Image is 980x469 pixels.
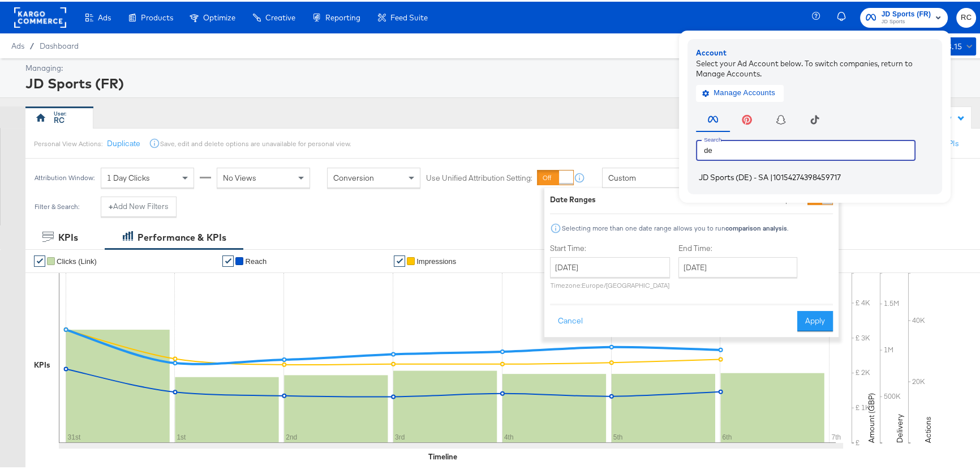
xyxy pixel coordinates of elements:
span: 1 Day Clicks [107,171,150,181]
span: JD Sports (DE) - SA [699,171,768,180]
a: ✔ [222,254,234,265]
label: End Time: [678,241,802,252]
a: ✔ [394,254,405,265]
div: Select your Ad Account below. To switch companies, return to Manage Accounts. [696,56,934,77]
span: / [24,40,40,49]
button: Cancel [550,309,591,330]
a: ✔ [34,254,45,265]
div: KPIs [58,229,78,242]
div: Filter & Search: [34,201,80,209]
span: | [770,171,773,180]
div: JD Sports (FR) [25,72,973,91]
span: Products [141,11,173,20]
div: RC [54,113,65,124]
span: Creative [265,11,295,20]
div: Managing: [25,61,973,72]
div: Attribution Window: [34,172,95,180]
span: Feed Suite [390,11,428,20]
span: Optimize [203,11,235,20]
strong: + [109,199,113,210]
div: Performance & KPIs [137,229,226,242]
span: 10154274398459717 [773,171,841,180]
span: JD Sports (FR) [882,7,931,19]
text: Delivery [895,412,905,441]
span: Clicks (Link) [57,255,97,264]
span: Conversion [333,171,374,181]
span: No Views [223,171,256,181]
button: RC [956,6,976,26]
span: Custom [608,171,636,181]
div: Save, edit and delete options are unavailable for personal view. [160,138,351,147]
span: Ads [98,11,111,20]
div: Selecting more than one date range allows you to run . [561,223,789,231]
text: Amount (GBP) [866,391,876,441]
div: Date Ranges [550,193,596,203]
label: Start Time: [550,241,670,252]
button: JD Sports (FR)JD Sports [860,6,948,26]
text: Actions [923,415,933,441]
button: Duplicate [107,137,140,147]
span: Reporting [325,11,360,20]
strong: comparison analysis [725,222,787,231]
button: +Add New Filters [101,195,177,215]
span: Impressions [416,255,456,264]
span: JD Sports [882,16,931,25]
a: Dashboard [40,40,79,49]
div: Personal View Actions: [34,138,102,147]
span: Manage Accounts [704,85,775,98]
span: Reach [245,255,267,264]
div: Timeline [428,450,457,461]
div: Account [696,46,934,57]
button: Apply [797,309,833,330]
p: Timezone: Europe/[GEOGRAPHIC_DATA] [550,279,670,288]
span: Ads [11,40,24,49]
label: Use Unified Attribution Setting: [426,171,532,182]
div: KPIs [34,358,50,369]
button: Manage Accounts [696,83,784,100]
span: RC [961,10,972,23]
